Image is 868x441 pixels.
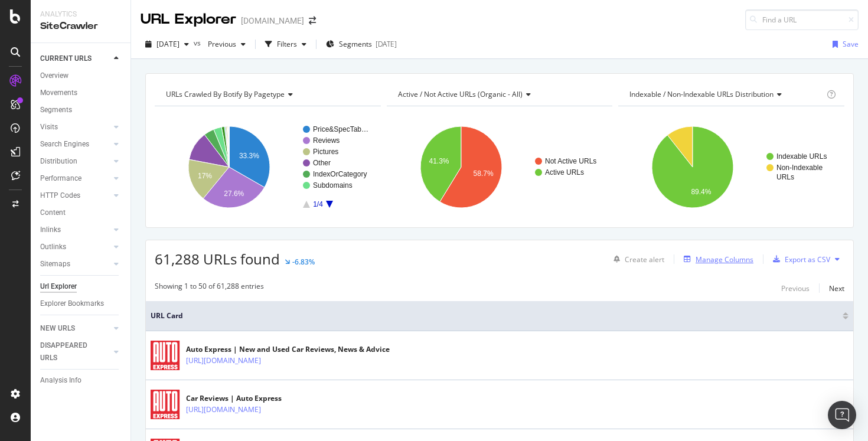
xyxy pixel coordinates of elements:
[151,311,840,321] span: URL Card
[40,121,58,133] div: Visits
[292,257,315,267] div: -6.83%
[277,39,297,49] div: Filters
[313,200,323,208] text: 1/4
[40,70,68,82] div: Overview
[40,138,89,151] div: Search Engines
[141,9,236,30] div: URL Explorer
[627,85,824,104] h4: Indexable / Non-Indexable URLs Distribution
[224,190,244,198] text: 27.6%
[828,35,859,54] button: Save
[141,35,194,54] button: [DATE]
[629,89,774,99] span: Indexable / Non-Indexable URLs distribution
[339,39,372,49] span: Segments
[151,339,180,372] img: main image
[40,190,80,202] div: HTTP Codes
[194,38,203,48] span: vs
[313,170,367,178] text: IndexOrCategory
[40,322,75,335] div: NEW URLS
[768,250,830,269] button: Export as CSV
[40,9,121,19] div: Analytics
[40,172,81,185] div: Performance
[313,181,353,190] text: Subdomains
[40,53,110,65] a: CURRENT URLS
[321,35,402,54] button: Segments[DATE]
[40,19,121,33] div: SiteCrawler
[155,116,381,218] svg: A chart.
[40,224,61,236] div: Inlinks
[155,249,280,269] span: 61,288 URLs found
[40,374,81,387] div: Analysis Info
[776,173,794,181] text: URLs
[40,121,110,133] a: Visits
[40,322,110,335] a: NEW URLS
[40,172,110,185] a: Performance
[843,39,859,49] div: Save
[829,281,844,295] button: Next
[618,116,844,218] svg: A chart.
[387,116,613,218] svg: A chart.
[313,159,331,167] text: Other
[473,169,493,178] text: 58.7%
[239,152,259,160] text: 33.3%
[313,148,338,156] text: Pictures
[398,89,523,99] span: Active / Not Active URLs (organic - all)
[151,388,180,421] img: main image
[186,344,390,355] div: Auto Express | New and Used Car Reviews, News & Advice
[545,157,596,165] text: Not Active URLs
[40,374,122,387] a: Analysis Info
[376,39,397,49] div: [DATE]
[40,258,70,270] div: Sitemaps
[429,157,449,165] text: 41.3%
[40,155,77,168] div: Distribution
[40,53,92,65] div: CURRENT URLS
[781,283,810,293] div: Previous
[40,155,110,168] a: Distribution
[776,164,823,172] text: Non-Indexable
[781,281,810,295] button: Previous
[203,39,236,49] span: Previous
[40,280,122,293] a: Url Explorer
[260,35,311,54] button: Filters
[40,339,110,364] a: DISAPPEARED URLS
[785,254,830,264] div: Export as CSV
[679,252,753,266] button: Manage Columns
[40,70,122,82] a: Overview
[313,125,368,133] text: Price&SpecTab…
[40,207,66,219] div: Content
[40,138,110,151] a: Search Engines
[155,281,264,295] div: Showing 1 to 50 of 61,288 entries
[829,283,844,293] div: Next
[156,39,180,49] span: 2025 Oct. 5th
[166,89,285,99] span: URLs Crawled By Botify By pagetype
[203,35,250,54] button: Previous
[309,17,316,25] div: arrow-right-arrow-left
[40,104,72,116] div: Segments
[40,339,100,364] div: DISAPPEARED URLS
[164,85,370,104] h4: URLs Crawled By Botify By pagetype
[696,254,753,264] div: Manage Columns
[40,241,66,253] div: Outlinks
[40,241,110,253] a: Outlinks
[313,136,340,145] text: Reviews
[186,404,261,416] a: [URL][DOMAIN_NAME]
[40,87,77,99] div: Movements
[40,207,122,219] a: Content
[625,254,664,264] div: Create alert
[241,15,304,27] div: [DOMAIN_NAME]
[40,87,122,99] a: Movements
[40,298,104,310] div: Explorer Bookmarks
[609,250,664,269] button: Create alert
[40,224,110,236] a: Inlinks
[186,355,261,367] a: [URL][DOMAIN_NAME]
[198,172,212,180] text: 17%
[40,298,122,310] a: Explorer Bookmarks
[40,258,110,270] a: Sitemaps
[776,152,827,161] text: Indexable URLs
[40,280,77,293] div: Url Explorer
[545,168,584,177] text: Active URLs
[691,188,712,196] text: 89.4%
[186,393,312,404] div: Car Reviews | Auto Express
